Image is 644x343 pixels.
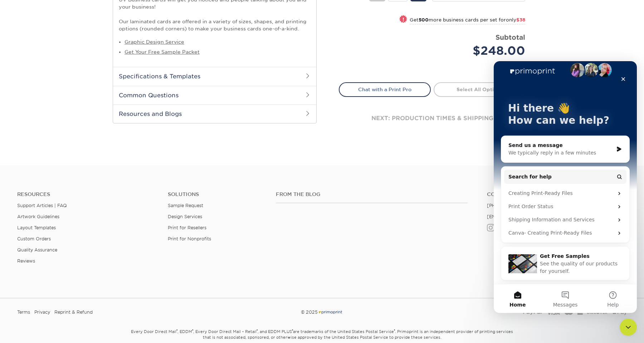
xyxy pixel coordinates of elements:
[192,329,193,332] sup: ®
[410,17,525,24] small: Get more business cards per set for
[394,329,395,332] sup: ®
[17,247,57,253] a: Quality Assurance
[318,309,343,315] img: Primoprint
[113,104,316,123] h2: Resources and Blogs
[54,307,93,318] a: Reprint & Refund
[168,191,265,197] h4: Solutions
[125,39,184,45] a: Graphic Design Service
[506,17,525,23] span: only
[17,258,35,264] a: Reviews
[487,214,572,219] a: [EMAIL_ADDRESS][DOMAIN_NAME]
[125,49,200,55] a: Get Your Free Sample Packet
[292,329,293,332] sup: ®
[257,329,258,332] sup: ®
[496,33,525,41] strong: Subtotal
[276,191,468,197] h4: From the Blog
[168,203,203,208] a: Sample Request
[339,82,431,97] a: Chat with a Print Pro
[113,67,316,85] h2: Specifications & Templates
[176,329,177,332] sup: ®
[17,307,30,318] a: Terms
[34,307,50,318] a: Privacy
[516,17,525,23] span: $38
[438,42,525,59] div: $248.00
[17,203,67,208] a: Support Articles | FAQ
[168,236,211,241] a: Print for Nonprofits
[402,16,404,23] span: !
[17,225,56,230] a: Layout Templates
[434,82,526,97] a: Select All Options
[17,236,51,241] a: Custom Orders
[487,191,627,197] a: Contact
[339,97,526,140] div: next: production times & shipping
[17,191,157,197] h4: Resources
[487,203,531,208] a: [PHONE_NUMBER]
[17,214,59,219] a: Artwork Guidelines
[419,17,429,23] strong: 500
[168,214,202,219] a: Design Services
[219,307,425,318] div: © 2025
[620,319,637,336] iframe: Intercom live chat
[113,86,316,104] h2: Common Questions
[494,61,637,313] iframe: Intercom live chat
[168,225,206,230] a: Print for Resellers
